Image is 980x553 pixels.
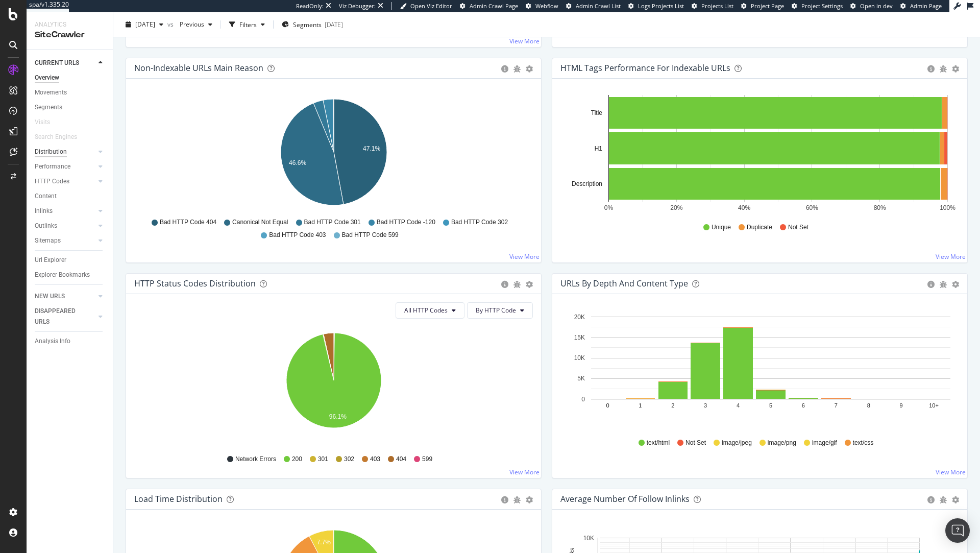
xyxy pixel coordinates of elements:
[566,2,621,10] a: Admin Crawl List
[560,310,960,429] svg: A chart.
[278,16,347,33] button: Segments[DATE]
[35,117,50,128] div: Visits
[396,302,464,319] button: All HTTP Codes
[768,439,796,447] span: image/png
[167,20,176,29] span: vs
[134,63,263,73] div: Non-Indexable URLs Main Reason
[737,402,740,408] text: 4
[35,20,105,29] div: Analytics
[583,535,594,542] text: 10K
[670,204,682,211] text: 20%
[509,468,540,476] a: View More
[121,16,167,33] button: [DATE]
[235,455,276,464] span: Network Errors
[232,218,288,227] span: Canonical Not Equal
[513,496,521,503] div: bug
[671,402,674,408] text: 2
[35,73,59,83] div: Overview
[404,306,448,315] span: All HTTP Codes
[595,145,603,152] text: H1
[560,95,960,213] svg: A chart.
[747,223,772,232] span: Duplicate
[176,16,216,33] button: Previous
[591,109,603,116] text: Title
[704,402,707,408] text: 3
[35,132,87,142] a: Search Engines
[692,2,733,10] a: Projects List
[577,375,585,382] text: 5K
[35,117,60,128] a: Visits
[292,455,302,464] span: 200
[460,2,518,10] a: Admin Crawl Page
[35,235,61,246] div: Sitemaps
[874,204,886,211] text: 80%
[269,231,326,239] span: Bad HTTP Code 403
[35,58,95,68] a: CURRENT URLS
[377,218,435,227] span: Bad HTTP Code -120
[134,494,223,504] div: Load Time Distribution
[35,147,67,157] div: Distribution
[318,455,328,464] span: 301
[639,402,642,408] text: 1
[952,496,959,503] div: gear
[422,455,432,464] span: 599
[535,2,558,10] span: Webflow
[801,2,843,10] span: Project Settings
[35,102,62,113] div: Segments
[35,176,95,187] a: HTTP Codes
[470,2,518,10] span: Admin Crawl Page
[952,281,959,288] div: gear
[513,65,521,73] div: bug
[35,191,57,202] div: Content
[35,255,66,266] div: Url Explorer
[304,218,361,227] span: Bad HTTP Code 301
[329,413,347,420] text: 96.1%
[239,20,257,29] div: Filters
[929,402,939,408] text: 10+
[35,161,70,172] div: Performance
[176,20,204,29] span: Previous
[647,439,670,447] span: text/html
[927,496,935,503] div: circle-info
[35,336,106,347] a: Analysis Info
[860,2,893,10] span: Open in dev
[467,302,533,319] button: By HTTP Code
[225,16,269,33] button: Filters
[134,95,533,213] svg: A chart.
[35,29,105,41] div: SiteCrawler
[134,327,533,445] svg: A chart.
[940,65,947,73] div: bug
[769,402,772,408] text: 5
[574,334,585,341] text: 15K
[35,161,95,172] a: Performance
[35,221,57,231] div: Outlinks
[526,2,558,10] a: Webflow
[396,455,406,464] span: 404
[35,147,95,157] a: Distribution
[812,439,837,447] span: image/gif
[638,2,684,10] span: Logs Projects List
[35,58,79,68] div: CURRENT URLS
[410,2,452,10] span: Open Viz Editor
[806,204,818,211] text: 60%
[940,496,947,503] div: bug
[35,176,69,187] div: HTTP Codes
[574,354,585,362] text: 10K
[160,218,216,227] span: Bad HTTP Code 404
[526,65,533,73] div: gear
[581,396,585,403] text: 0
[339,2,376,10] div: Viz Debugger:
[35,235,95,246] a: Sitemaps
[853,439,874,447] span: text/css
[35,87,106,98] a: Movements
[325,20,343,29] div: [DATE]
[560,63,730,73] div: HTML Tags Performance for Indexable URLs
[501,281,508,288] div: circle-info
[802,402,805,408] text: 6
[712,223,731,232] span: Unique
[35,206,53,217] div: Inlinks
[701,2,733,10] span: Projects List
[35,291,95,302] a: NEW URLS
